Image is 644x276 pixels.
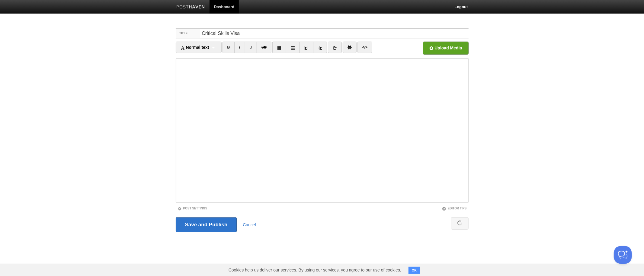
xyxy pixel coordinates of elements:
img: loading.gif [457,221,462,225]
a: U [245,42,257,53]
img: pagebreak-icon.png [348,45,352,49]
a: Post Settings [178,207,207,210]
span: Cookies help us deliver our services. By using our services, you agree to our use of cookies. [223,264,407,276]
a: B [223,42,235,53]
iframe: Help Scout Beacon - Open [614,246,632,264]
input: Save and Publish [176,217,237,232]
a: I [234,42,245,53]
a: Cancel [243,222,256,227]
img: Posthaven-bar [176,5,205,10]
a: Editor Tips [442,207,467,210]
a: </> [357,42,372,53]
span: Normal text [181,45,209,50]
button: OK [409,267,420,274]
a: Str [257,42,271,53]
label: Title [176,29,200,38]
del: Str [261,45,267,49]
